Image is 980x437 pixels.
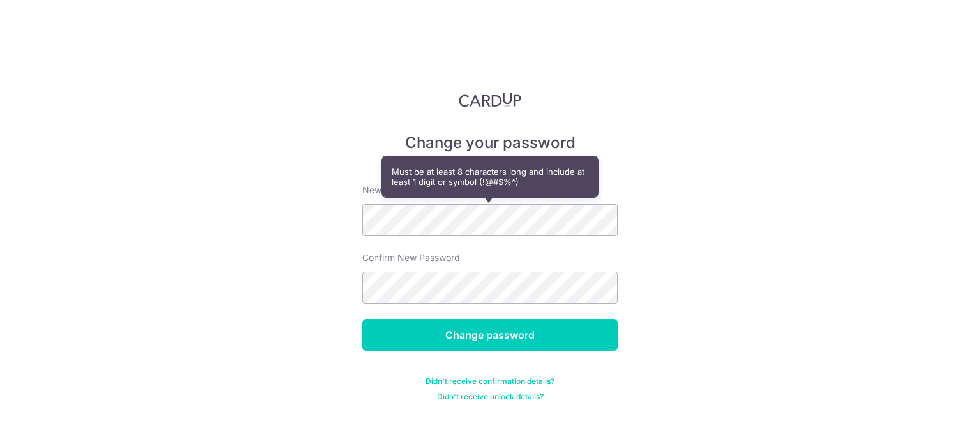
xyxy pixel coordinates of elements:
[362,133,618,153] h5: Change your password
[382,156,598,197] div: Must be at least 8 characters long and include at least 1 digit or symbol (!@#$%^)
[459,92,521,107] img: CardUp Logo
[426,376,554,387] a: Didn't receive confirmation details?
[362,184,425,196] label: New password
[437,392,544,402] a: Didn't receive unlock details?
[362,319,618,351] input: Change password
[362,251,460,264] label: Confirm New Password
